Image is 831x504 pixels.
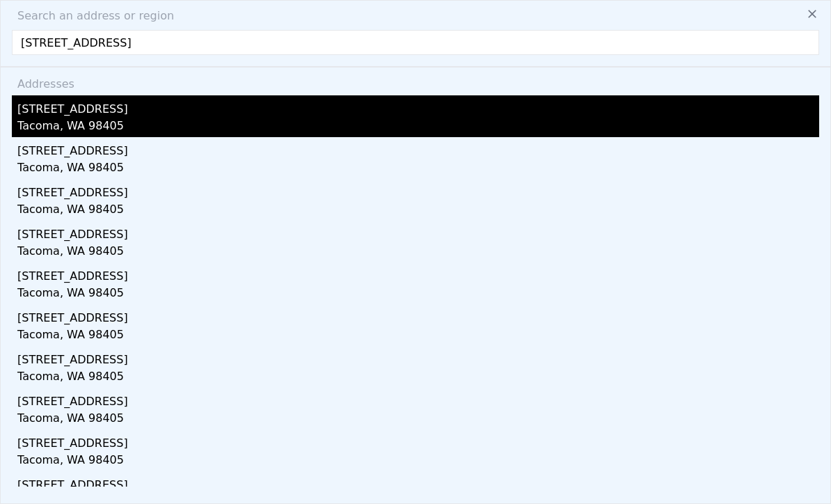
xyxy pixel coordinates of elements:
[17,285,819,304] div: Tacoma, WA 98405
[17,137,819,159] div: [STREET_ADDRESS]
[17,159,819,179] div: Tacoma, WA 98405
[17,179,819,201] div: [STREET_ADDRESS]
[17,368,819,388] div: Tacoma, WA 98405
[17,388,819,410] div: [STREET_ADDRESS]
[17,221,819,243] div: [STREET_ADDRESS]
[17,118,819,137] div: Tacoma, WA 98405
[17,304,819,326] div: [STREET_ADDRESS]
[17,326,819,346] div: Tacoma, WA 98405
[17,346,819,368] div: [STREET_ADDRESS]
[17,471,819,494] div: [STREET_ADDRESS]
[17,262,819,285] div: [STREET_ADDRESS]
[17,201,819,221] div: Tacoma, WA 98405
[6,8,174,24] span: Search an address or region
[17,95,819,118] div: [STREET_ADDRESS]
[17,452,819,471] div: Tacoma, WA 98405
[17,243,819,262] div: Tacoma, WA 98405
[12,68,819,95] div: Addresses
[17,410,819,430] div: Tacoma, WA 98405
[17,430,819,452] div: [STREET_ADDRESS]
